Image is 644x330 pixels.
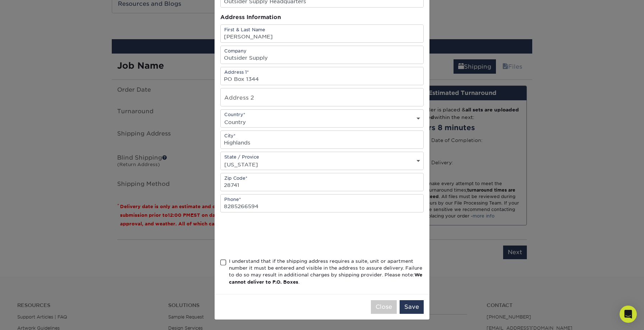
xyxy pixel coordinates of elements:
[620,306,637,323] div: Open Intercom Messenger
[400,300,424,314] button: Save
[229,258,424,286] div: I understand that if the shipping address requires a suite, unit or apartment number it must be e...
[220,13,424,22] div: Address Information
[371,300,397,314] button: Close
[229,272,422,284] b: We cannot deliver to P.O. Boxes
[220,221,330,249] iframe: reCAPTCHA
